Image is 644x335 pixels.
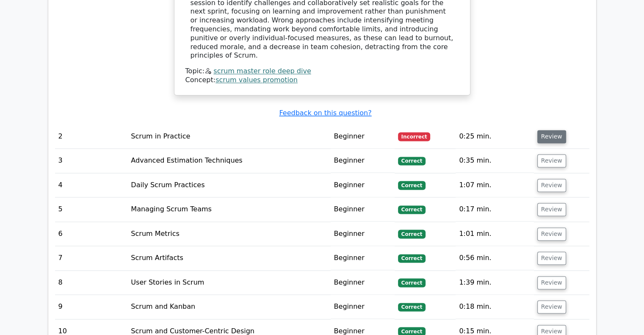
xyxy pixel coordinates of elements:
div: Topic: [185,67,459,76]
td: 1:39 min. [456,271,533,295]
td: Managing Scrum Teams [127,197,330,221]
td: User Stories in Scrum [127,271,330,295]
td: Beginner [331,125,395,149]
td: 4 [55,173,128,197]
span: Correct [398,254,426,263]
span: Correct [398,278,426,287]
td: Beginner [331,295,395,319]
a: scrum values promotion [216,76,298,84]
div: Concept: [185,76,459,85]
td: 1:01 min. [456,222,533,246]
td: 3 [55,149,128,173]
td: 7 [55,246,128,270]
td: 0:17 min. [456,197,533,221]
td: 0:18 min. [456,295,533,319]
td: Beginner [331,149,395,173]
button: Review [537,252,566,265]
td: Beginner [331,246,395,270]
button: Review [537,130,566,143]
td: 1:07 min. [456,173,533,197]
td: 0:56 min. [456,246,533,270]
span: Correct [398,205,426,214]
button: Review [537,300,566,313]
td: Scrum Artifacts [127,246,330,270]
td: Scrum Metrics [127,222,330,246]
button: Review [537,203,566,216]
td: Beginner [331,271,395,295]
span: Correct [398,157,426,165]
span: Incorrect [398,132,431,141]
td: 8 [55,271,128,295]
td: 0:35 min. [456,149,533,173]
span: Correct [398,230,426,238]
span: Correct [398,303,426,311]
span: Correct [398,181,426,189]
button: Review [537,227,566,241]
td: Beginner [331,173,395,197]
button: Review [537,179,566,192]
td: 2 [55,125,128,149]
td: 5 [55,197,128,221]
td: 6 [55,222,128,246]
a: Feedback on this question? [279,109,371,117]
td: Advanced Estimation Techniques [127,149,330,173]
button: Review [537,154,566,167]
td: Scrum in Practice [127,125,330,149]
td: Beginner [331,222,395,246]
a: scrum master role deep dive [213,67,311,75]
td: Beginner [331,197,395,221]
td: Daily Scrum Practices [127,173,330,197]
td: 9 [55,295,128,319]
button: Review [537,276,566,289]
td: Scrum and Kanban [127,295,330,319]
td: 0:25 min. [456,125,533,149]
